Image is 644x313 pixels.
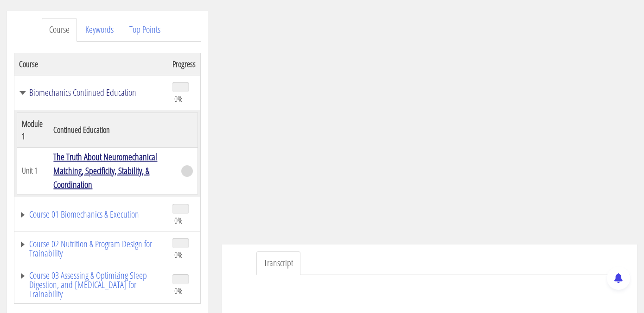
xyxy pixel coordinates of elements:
[42,18,77,42] a: Course
[174,94,183,104] span: 0%
[19,271,163,299] a: Course 03 Assessing & Optimizing Sleep Digestion, and [MEDICAL_DATA] for Trainability
[19,88,163,97] a: Biomechanics Continued Education
[168,53,201,75] th: Progress
[19,210,163,219] a: Course 01 Biomechanics & Execution
[174,286,183,296] span: 0%
[122,18,168,42] a: Top Points
[17,147,49,194] td: Unit 1
[174,215,183,225] span: 0%
[49,113,177,147] th: Continued Education
[256,251,300,275] a: Transcript
[78,18,121,42] a: Keywords
[53,150,157,191] a: The Truth About Neuromechanical Matching, Specificity, Stability, & Coordination
[14,53,168,75] th: Course
[17,113,49,147] th: Module 1
[19,239,163,258] a: Course 02 Nutrition & Program Design for Trainability
[174,250,183,260] span: 0%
